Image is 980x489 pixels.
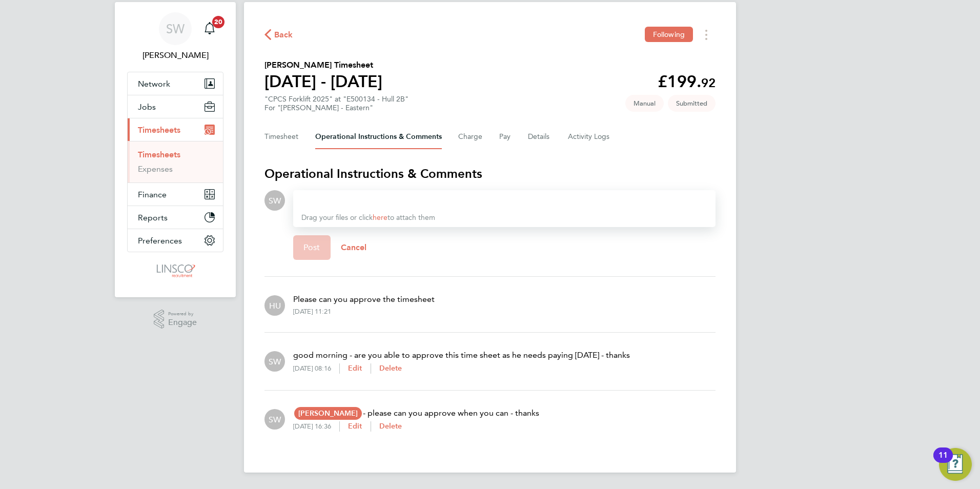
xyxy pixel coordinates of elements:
span: [PERSON_NAME] [294,407,362,420]
span: Engage [168,318,197,327]
span: Edit [348,364,362,373]
button: Delete [379,363,402,374]
h2: [PERSON_NAME] Timesheet [264,59,382,71]
span: Cancel [341,242,367,252]
span: Drag your files or click to attach them [301,213,435,222]
div: [DATE] 16:36 [293,422,339,431]
button: Pay [499,125,512,149]
button: Finance [128,183,223,206]
div: "CPCS Forklift 2025" at "E500134 - Hull 2B" [264,95,409,112]
button: Reports [128,206,223,229]
div: Timesheets [128,141,223,182]
button: Charge [458,125,483,149]
span: SW [269,195,281,206]
div: 11 [938,455,948,468]
div: [DATE] 08:16 [293,364,339,373]
p: Please can you approve the timesheet [293,293,435,305]
div: Hays Admin User [264,295,285,316]
span: Network [138,79,170,89]
span: HU [269,300,281,311]
span: Delete [379,364,402,373]
button: Timesheet [264,125,299,149]
span: Delete [379,422,402,431]
span: Edit [348,422,362,431]
button: Delete [379,421,402,432]
p: - please can you approve when you can - thanks [293,407,539,419]
span: Powered by [168,310,197,318]
button: Open Resource Center, 11 new notifications [939,448,972,481]
span: Following [653,30,685,39]
span: SW [269,356,281,367]
div: Shaun White [264,409,285,430]
h3: Operational Instructions & Comments [264,166,716,182]
span: Back [274,29,293,41]
button: Details [528,125,552,149]
button: Following [645,27,693,42]
span: This timesheet was manually created. [625,95,664,112]
a: Go to home page [127,262,223,279]
a: here [373,213,387,222]
h1: [DATE] - [DATE] [264,71,382,92]
button: Preferences [128,229,223,252]
p: good morning - are you able to approve this time sheet as he needs paying [DATE] - thanks [293,349,630,361]
span: This timesheet is Submitted. [668,95,716,112]
span: Reports [138,213,168,222]
span: Finance [138,190,167,199]
div: [DATE] 11:21 [293,308,331,316]
button: Edit [348,363,362,374]
button: Timesheets [128,118,223,141]
span: 20 [212,16,224,28]
button: Cancel [331,235,377,260]
span: Jobs [138,102,156,112]
span: SW [166,22,185,35]
div: Shaun White [264,190,285,211]
div: Shaun White [264,351,285,372]
button: Back [264,28,293,41]
span: Timesheets [138,125,180,135]
span: Shaun White [127,49,223,62]
button: Activity Logs [568,125,611,149]
button: Jobs [128,95,223,118]
a: Timesheets [138,150,180,159]
span: 92 [701,75,716,90]
a: 20 [199,12,220,45]
img: linsco-logo-retina.png [154,262,196,279]
button: Network [128,72,223,95]
a: Expenses [138,164,173,174]
div: For "[PERSON_NAME] - Eastern" [264,104,409,112]
a: Powered byEngage [154,310,197,329]
button: Edit [348,421,362,432]
span: Preferences [138,236,182,246]
nav: Main navigation [115,2,236,297]
app-decimal: £199. [658,72,716,91]
button: Operational Instructions & Comments [315,125,442,149]
button: Timesheets Menu [697,27,716,43]
span: SW [269,414,281,425]
a: SW[PERSON_NAME] [127,12,223,62]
